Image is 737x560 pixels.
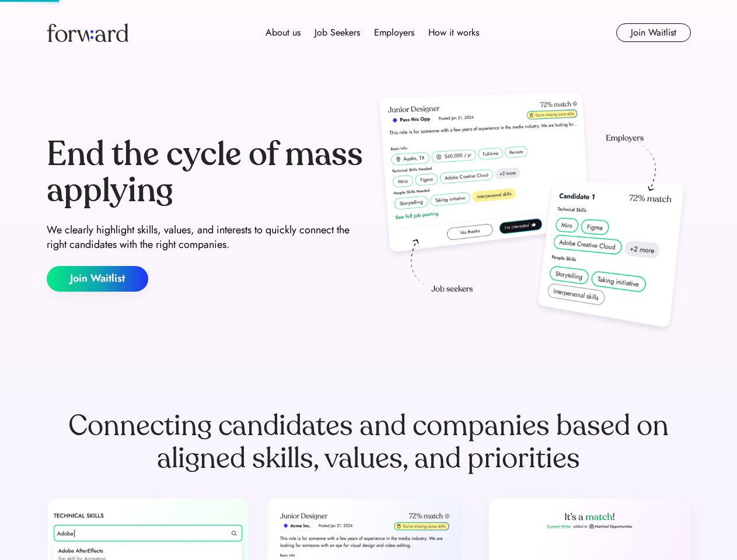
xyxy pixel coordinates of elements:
div: Job Seekers [315,26,360,40]
button: Join Waitlist [616,23,691,42]
img: Forward logo [47,23,128,42]
div: Connecting candidates and companies based on aligned skills, values, and priorities [47,409,691,475]
div: How it works [428,26,479,40]
img: hero-image.png [373,89,691,339]
button: Join Waitlist [47,266,148,292]
div: About us [266,26,301,40]
div: Employers [374,26,414,40]
div: End the cycle of mass applying [47,136,364,208]
div: We clearly highlight skills, values, and interests to quickly connect the right candidates with t... [47,223,364,252]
